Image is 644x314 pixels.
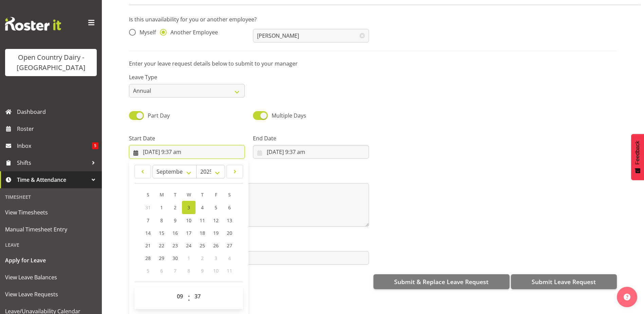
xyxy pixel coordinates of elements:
div: Leave [2,238,100,252]
img: Rosterit website logo [5,17,61,31]
span: 9 [174,217,177,224]
span: 21 [145,242,151,249]
p: Is this unavailability for you or another employee? [129,15,617,23]
span: F [215,191,217,198]
input: Click to select... [129,145,245,159]
span: 16 [172,230,178,236]
a: 16 [168,227,182,239]
span: 5 [92,142,98,149]
button: Submit Leave Request [511,274,617,289]
span: 1 [160,204,163,211]
span: Inbox [17,141,92,151]
button: Feedback - Show survey [631,134,644,180]
a: View Leave Requests [2,286,100,303]
input: Click to select... [253,145,369,159]
span: 3 [187,204,190,211]
span: 11 [200,217,205,224]
label: Attachment [129,240,369,248]
span: 5 [147,267,149,274]
span: 29 [159,255,164,261]
div: Open Country Dairy - [GEOGRAPHIC_DATA] [12,52,90,73]
a: 9 [168,214,182,227]
label: Message* [129,172,369,180]
a: 25 [196,239,209,252]
span: View Leave Requests [5,289,97,299]
a: 12 [209,214,223,227]
a: 19 [209,227,223,239]
a: 7 [141,214,155,227]
span: Feedback [634,141,641,164]
span: 28 [145,255,151,261]
a: 22 [155,239,168,252]
a: Apply for Leave [2,252,100,269]
span: 20 [227,230,232,236]
label: End Date [253,134,369,142]
span: 3 [215,255,217,261]
a: 27 [223,239,236,252]
span: Shifts [17,158,88,168]
label: Leave Type [129,73,245,81]
span: 17 [186,230,191,236]
a: 10 [182,214,196,227]
span: 23 [172,242,178,249]
span: S [147,191,149,198]
span: W [187,191,191,198]
span: 24 [186,242,191,249]
span: Submit & Replace Leave Request [394,277,489,286]
input: Select Employee [253,29,369,42]
a: 14 [141,227,155,239]
span: 2 [201,255,204,261]
a: 13 [223,214,236,227]
a: 15 [155,227,168,239]
span: 10 [213,267,219,274]
a: 30 [168,252,182,264]
span: 14 [145,230,151,236]
span: 7 [174,267,177,274]
a: 24 [182,239,196,252]
a: Manual Timesheet Entry [2,221,100,238]
span: 30 [172,255,178,261]
span: 8 [160,217,163,224]
a: 1 [155,201,168,214]
span: 8 [187,267,190,274]
span: 5 [215,204,217,211]
span: View Timesheets [5,207,97,217]
div: Timesheet [2,190,100,204]
span: Part Day [148,112,170,119]
span: Another Employee [167,29,218,36]
span: 18 [200,230,205,236]
span: 12 [213,217,219,224]
span: T [201,191,204,198]
span: 11 [227,267,232,274]
span: 26 [213,242,219,249]
span: 4 [228,255,231,261]
a: 11 [196,214,209,227]
span: 2 [174,204,177,211]
span: 1 [187,255,190,261]
span: : [188,290,190,307]
span: Roster [17,124,98,134]
span: 6 [228,204,231,211]
span: View Leave Balances [5,272,97,282]
span: 25 [200,242,205,249]
a: 28 [141,252,155,264]
a: 20 [223,227,236,239]
span: 15 [159,230,164,236]
span: 7 [147,217,149,224]
span: 19 [213,230,219,236]
span: 4 [201,204,204,211]
a: 5 [209,201,223,214]
a: 2 [168,201,182,214]
a: 23 [168,239,182,252]
a: 3 [182,201,196,214]
span: 22 [159,242,164,249]
span: Time & Attendance [17,175,88,185]
span: T [174,191,177,198]
img: help-xxl-2.png [624,294,630,300]
span: 27 [227,242,232,249]
a: 18 [196,227,209,239]
a: 29 [155,252,168,264]
span: 9 [201,267,204,274]
a: 21 [141,239,155,252]
span: 13 [227,217,232,224]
